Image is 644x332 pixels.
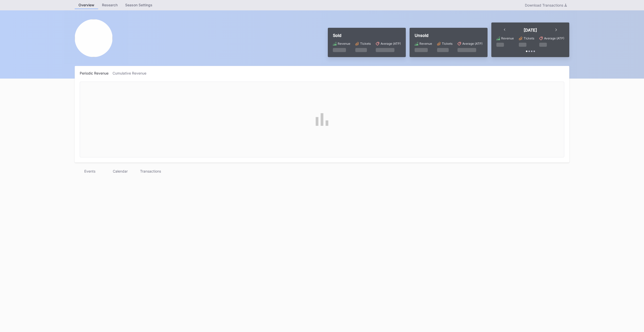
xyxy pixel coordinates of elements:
[462,42,482,45] div: Average (ATP)
[419,42,432,45] div: Revenue
[75,1,98,9] a: Overview
[338,42,350,45] div: Revenue
[75,168,105,175] div: Events
[105,168,135,175] div: Calendar
[525,3,567,7] div: Download Transactions
[415,33,482,38] div: Unsold
[522,2,569,9] button: Download Transactions
[80,71,113,75] div: Periodic Revenue
[501,36,514,40] div: Revenue
[121,1,156,9] a: Season Settings
[135,168,166,175] div: Transactions
[333,33,401,38] div: Sold
[113,71,150,75] div: Cumulative Revenue
[544,36,564,40] div: Average (ATP)
[524,28,537,33] div: [DATE]
[381,42,401,45] div: Average (ATP)
[524,36,534,40] div: Tickets
[98,1,121,9] a: Research
[360,42,371,45] div: Tickets
[442,42,452,45] div: Tickets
